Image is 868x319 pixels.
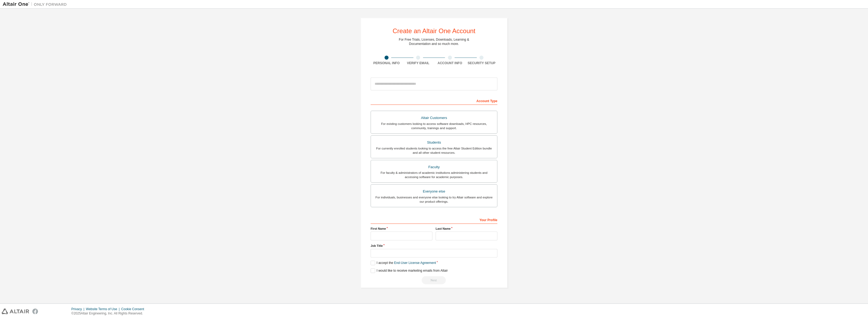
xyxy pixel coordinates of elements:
[374,139,494,146] div: Students
[374,171,494,179] div: For faculty & administrators of academic institutions administering students and accessing softwa...
[374,146,494,155] div: For currently enrolled students looking to access the free Altair Student Edition bundle and all ...
[434,61,466,65] div: Account Info
[371,261,436,265] label: I accept the
[371,244,497,248] label: Job Title
[374,114,494,122] div: Altair Customers
[71,311,147,316] p: © 2025 Altair Engineering, Inc. All Rights Reserved.
[394,261,436,265] a: End-User License Agreement
[402,61,434,65] div: Verify Email
[436,226,497,231] label: Last Name
[374,195,494,204] div: For individuals, businesses and everyone else looking to try Altair software and explore our prod...
[371,268,448,273] label: I would like to receive marketing emails from Altair
[32,309,38,314] img: facebook.svg
[121,307,147,311] div: Cookie Consent
[393,28,475,34] div: Create an Altair One Account
[371,226,432,231] label: First Name
[371,215,497,224] div: Your Profile
[466,61,498,65] div: Security Setup
[374,122,494,130] div: For existing customers looking to access software downloads, HPC resources, community, trainings ...
[371,61,402,65] div: Personal Info
[3,2,70,7] img: Altair One
[371,276,497,284] div: Read and acccept EULA to continue
[2,309,29,314] img: altair_logo.svg
[371,96,497,105] div: Account Type
[374,163,494,171] div: Faculty
[71,307,86,311] div: Privacy
[399,37,469,46] div: For Free Trials, Licenses, Downloads, Learning & Documentation and so much more.
[374,188,494,195] div: Everyone else
[86,307,121,311] div: Website Terms of Use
